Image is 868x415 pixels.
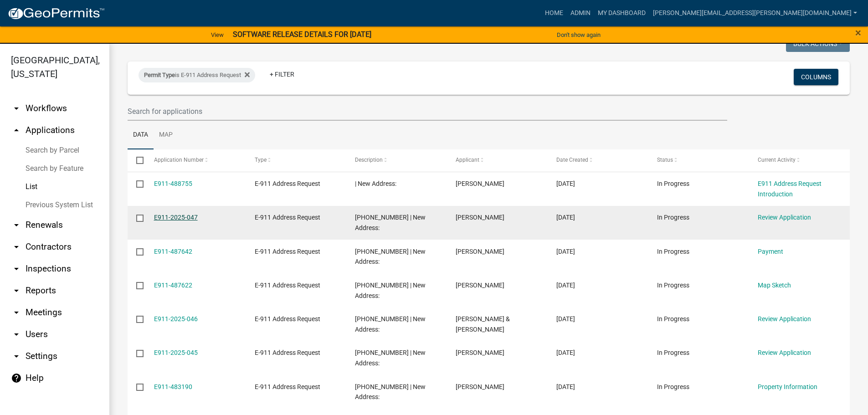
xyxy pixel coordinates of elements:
[657,349,689,356] span: In Progress
[11,103,22,114] i: arrow_drop_down
[11,285,22,296] i: arrow_drop_down
[786,36,850,52] button: Bulk Actions
[855,27,861,38] button: Close
[594,5,649,22] a: My Dashboard
[207,27,227,42] a: View
[355,248,426,266] span: 45-064-4911 | New Address:
[154,383,192,390] a: E911-483190
[758,282,791,289] a: Map Sketch
[556,349,575,356] span: 09/29/2025
[758,349,811,356] a: Review Application
[128,121,154,150] a: Data
[255,383,320,390] span: E-911 Address Request
[541,5,567,22] a: Home
[11,125,22,136] i: arrow_drop_up
[355,180,396,187] span: | New Address:
[749,149,850,171] datatable-header-cell: Current Activity
[657,315,689,323] span: In Progress
[11,329,22,340] i: arrow_drop_down
[355,349,426,367] span: 81-060-4493 | New Address:
[657,248,689,255] span: In Progress
[11,373,22,384] i: help
[11,220,22,231] i: arrow_drop_down
[758,180,822,198] a: E911 Address Request Introduction
[657,214,689,221] span: In Progress
[758,157,796,163] span: Current Activity
[128,102,727,121] input: Search for applications
[649,5,861,22] a: [PERSON_NAME][EMAIL_ADDRESS][PERSON_NAME][DOMAIN_NAME]
[456,315,510,333] span: Dave & Rita Franke
[657,180,689,187] span: In Progress
[154,214,198,221] a: E911-2025-047
[255,315,320,323] span: E-911 Address Request
[855,26,861,39] span: ×
[11,307,22,318] i: arrow_drop_down
[567,5,594,22] a: Admin
[556,282,575,289] span: 10/03/2025
[154,157,204,163] span: Application Number
[556,315,575,323] span: 09/29/2025
[355,383,426,401] span: 63-022-2200 | New Address:
[154,121,178,150] a: Map
[255,282,320,289] span: E-911 Address Request
[456,282,504,289] span: Wendy
[456,180,504,187] span: Jason Walsh
[758,383,817,390] a: Property Information
[255,157,267,163] span: Type
[456,214,504,221] span: Theresa M Luomanen
[154,282,192,289] a: E911-487622
[447,149,548,171] datatable-header-cell: Applicant
[548,149,648,171] datatable-header-cell: Date Created
[346,149,447,171] datatable-header-cell: Description
[145,149,246,171] datatable-header-cell: Application Number
[556,383,575,390] span: 09/24/2025
[154,349,198,356] a: E911-2025-045
[553,27,604,42] button: Don't show again
[11,263,22,274] i: arrow_drop_down
[255,248,320,255] span: E-911 Address Request
[233,30,371,39] strong: SOFTWARE RELEASE DETAILS FOR [DATE]
[11,351,22,362] i: arrow_drop_down
[255,180,320,187] span: E-911 Address Request
[657,282,689,289] span: In Progress
[355,214,426,231] span: 88-028-4040 | New Address:
[255,349,320,356] span: E-911 Address Request
[456,248,504,255] span: wendy
[456,349,504,356] span: Ryan Lee
[794,69,838,85] button: Columns
[139,68,255,82] div: is E-911 Address Request
[758,315,811,323] a: Review Application
[657,383,689,390] span: In Progress
[144,72,175,78] span: Permit Type
[246,149,346,171] datatable-header-cell: Type
[355,315,426,333] span: 45-058-4760 | New Address:
[657,157,673,163] span: Status
[154,180,192,187] a: E911-488755
[355,157,383,163] span: Description
[556,157,588,163] span: Date Created
[556,214,575,221] span: 10/03/2025
[255,214,320,221] span: E-911 Address Request
[556,248,575,255] span: 10/03/2025
[262,66,302,82] a: + Filter
[556,180,575,187] span: 10/06/2025
[758,214,811,221] a: Review Application
[648,149,749,171] datatable-header-cell: Status
[128,149,145,171] datatable-header-cell: Select
[11,241,22,252] i: arrow_drop_down
[456,383,504,390] span: Isaac Wolter
[154,315,198,323] a: E911-2025-046
[456,157,479,163] span: Applicant
[154,248,192,255] a: E911-487642
[355,282,426,299] span: 45-064-4911 | New Address:
[758,248,783,255] a: Payment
